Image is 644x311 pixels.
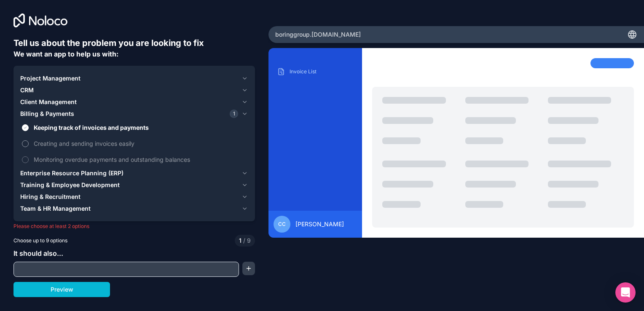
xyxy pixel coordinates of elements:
span: Project Management [20,74,80,83]
button: Preview [13,282,110,297]
span: Client Management [20,98,77,106]
span: Enterprise Resource Planning (ERP) [20,169,123,177]
span: Choose up to 9 options [13,237,67,244]
button: Project Management [20,72,248,84]
button: Enterprise Resource Planning (ERP) [20,167,248,179]
span: Creating and sending invoices easily [34,139,247,148]
button: Keeping track of invoices and payments [22,124,29,131]
span: 1 [239,236,241,245]
span: CRM [20,86,34,94]
span: boringgroup .[DOMAIN_NAME] [275,30,361,39]
span: / [243,237,245,244]
h6: Tell us about the problem you are looking to fix [13,37,255,49]
p: Invoice List [290,68,354,75]
div: Billing & Payments1 [20,120,248,167]
span: [PERSON_NAME] [295,220,344,228]
span: We want an app to help us with: [13,50,118,58]
button: CRM [20,84,248,96]
button: Monitoring overdue payments and outstanding balances [22,156,29,163]
button: Billing & Payments1 [20,108,248,120]
span: Billing & Payments [20,110,74,118]
button: Team & HR Management [20,203,248,214]
span: Keeping track of invoices and payments [34,123,247,132]
p: Please choose at least 2 options [13,223,255,230]
span: CC [278,221,286,228]
div: Open Intercom Messenger [615,282,636,303]
span: 9 [241,236,251,245]
span: Hiring & Recruitment [20,193,80,201]
button: Creating and sending invoices easily [22,140,29,147]
span: Monitoring overdue payments and outstanding balances [34,155,247,164]
button: Hiring & Recruitment [20,191,248,203]
span: Training & Employee Development [20,181,120,189]
button: Client Management [20,96,248,108]
span: It should also... [13,249,63,257]
div: scrollable content [275,65,356,204]
span: 1 [230,110,238,118]
span: Team & HR Management [20,204,91,213]
button: Training & Employee Development [20,179,248,191]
